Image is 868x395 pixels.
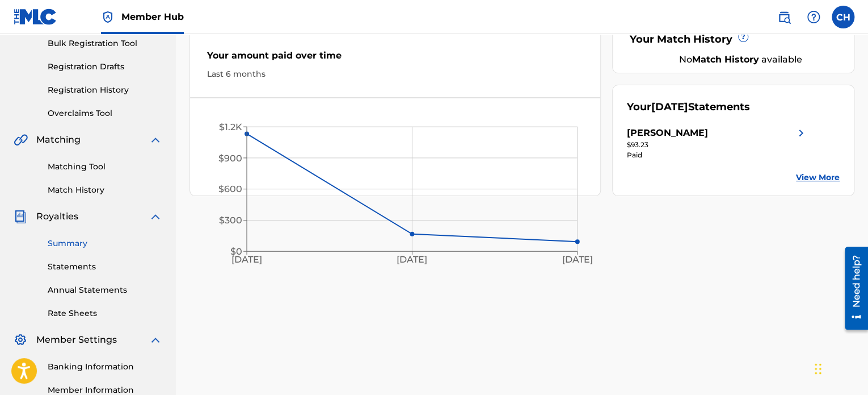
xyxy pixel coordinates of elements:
[562,254,593,265] tspan: [DATE]
[48,361,162,373] a: Banking Information
[692,54,759,65] strong: Match History
[121,10,184,23] span: Member Hub
[773,6,795,28] a: Public Search
[832,6,854,28] div: User Menu
[14,333,27,347] img: Member Settings
[48,161,162,173] a: Matching Tool
[14,9,57,25] img: MLC Logo
[807,10,820,24] img: help
[641,53,840,66] div: No available
[811,340,868,395] iframe: Chat Widget
[48,38,162,49] a: Bulk Registration Tool
[627,126,808,160] a: [PERSON_NAME]right chevron icon$93.23Paid
[777,10,791,24] img: search
[207,68,583,80] div: Last 6 months
[836,243,868,334] iframe: Resource Center
[101,10,115,24] img: Top Rightsholder
[627,99,750,115] div: Your Statements
[627,150,808,160] div: Paid
[651,101,688,113] span: [DATE]
[397,254,427,265] tspan: [DATE]
[36,333,117,347] span: Member Settings
[230,246,242,257] tspan: $0
[36,133,81,147] span: Matching
[48,107,162,119] a: Overclaims Tool
[218,152,242,163] tspan: $900
[219,215,242,226] tspan: $300
[207,49,583,68] div: Your amount paid over time
[794,126,808,140] img: right chevron icon
[149,333,162,347] img: expand
[627,32,840,47] div: Your Match History
[48,284,162,296] a: Annual Statements
[802,6,825,28] div: Help
[48,84,162,96] a: Registration History
[48,261,162,273] a: Statements
[796,172,840,184] a: View More
[36,210,78,223] span: Royalties
[739,32,748,41] span: ?
[627,140,808,150] div: $93.23
[48,184,162,196] a: Match History
[627,126,708,140] div: [PERSON_NAME]
[48,238,162,250] a: Summary
[14,133,28,147] img: Matching
[231,254,262,265] tspan: [DATE]
[48,307,162,319] a: Rate Sheets
[218,184,242,194] tspan: $600
[149,133,162,147] img: expand
[219,122,242,132] tspan: $1.2K
[14,210,27,223] img: Royalties
[48,61,162,73] a: Registration Drafts
[815,352,821,386] div: Drag
[149,210,162,223] img: expand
